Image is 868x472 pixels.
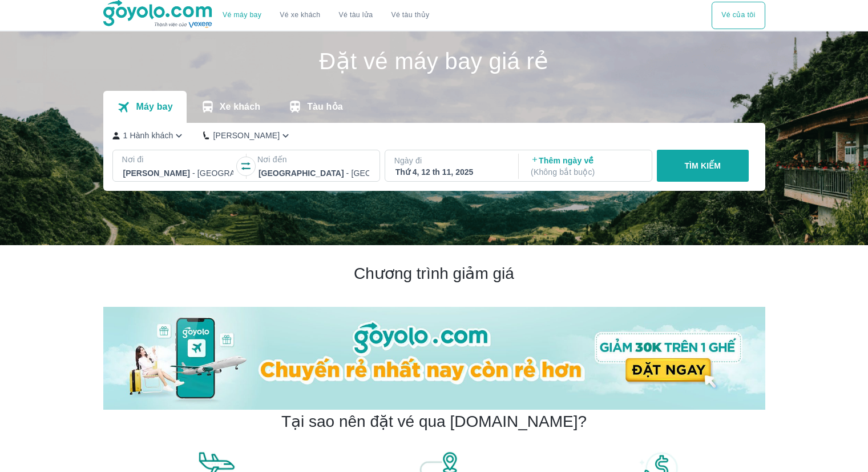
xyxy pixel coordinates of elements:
[330,2,382,29] a: Vé tàu lửa
[103,91,357,123] div: transportation tabs
[281,411,587,432] h2: Tại sao nên đặt vé qua [DOMAIN_NAME]?
[203,130,292,142] button: [PERSON_NAME]
[712,2,765,29] div: choose transportation mode
[123,130,173,141] p: 1 Hành khách
[394,155,507,166] p: Ngày đi
[307,101,343,113] p: Tàu hỏa
[213,2,438,29] div: choose transportation mode
[223,11,261,19] a: Vé máy bay
[531,166,641,178] p: ( Không bắt buộc )
[531,155,641,178] p: Thêm ngày về
[220,101,260,113] p: Xe khách
[112,130,185,142] button: 1 Hành khách
[684,160,721,171] p: TÌM KIẾM
[382,2,438,29] button: Vé tàu thủy
[257,154,370,165] p: Nơi đến
[395,166,506,178] div: Thứ 4, 12 th 11, 2025
[103,263,765,284] h2: Chương trình giảm giá
[213,130,280,141] p: [PERSON_NAME]
[103,50,765,73] h1: Đặt vé máy bay giá rẻ
[712,2,765,29] button: Vé của tôi
[122,154,235,165] p: Nơi đi
[136,101,172,113] p: Máy bay
[280,11,320,19] a: Vé xe khách
[657,150,749,182] button: TÌM KIẾM
[103,307,765,410] img: banner-home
